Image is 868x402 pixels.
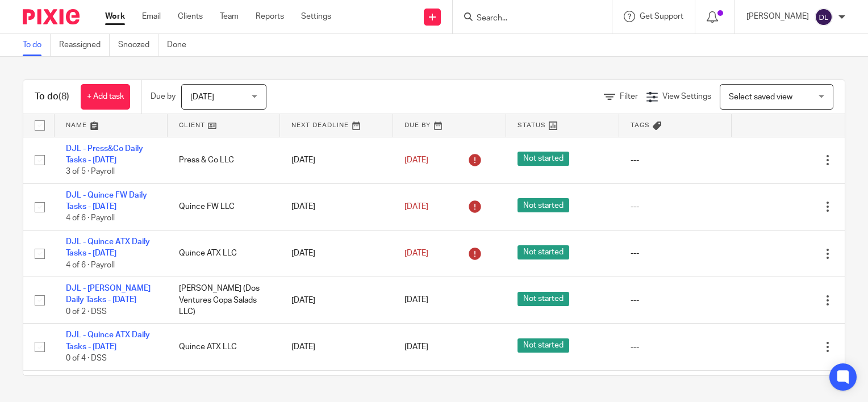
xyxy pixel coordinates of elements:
[66,215,115,223] span: 4 of 6 · Payroll
[256,11,284,22] a: Reports
[631,122,650,128] span: Tags
[640,12,683,20] span: Get Support
[66,167,115,175] span: 3 of 5 · Payroll
[23,34,51,56] a: To do
[66,145,143,164] a: DJL - Press&Co Daily Tasks - [DATE]
[301,11,331,22] a: Settings
[23,9,80,24] img: Pixie
[151,91,176,102] p: Due by
[66,354,107,362] span: 0 of 4 · DSS
[729,93,792,101] span: Select saved view
[66,308,107,316] span: 0 of 2 · DSS
[280,230,393,277] td: [DATE]
[620,93,638,101] span: Filter
[168,277,281,324] td: [PERSON_NAME] (Dos Ventures Copa Salads LLC)
[168,137,281,183] td: Press & Co LLC
[105,11,125,22] a: Work
[518,245,569,259] span: Not started
[59,34,110,56] a: Reassigned
[404,203,428,211] span: [DATE]
[518,198,569,212] span: Not started
[518,152,569,166] span: Not started
[118,34,158,56] a: Snoozed
[631,201,721,212] div: ---
[142,11,161,22] a: Email
[168,230,281,277] td: Quince ATX LLC
[815,8,833,26] img: svg%3E
[66,238,150,257] a: DJL - Quince ATX Daily Tasks - [DATE]
[190,93,214,101] span: [DATE]
[178,11,203,22] a: Clients
[475,14,578,24] input: Search
[404,296,428,304] span: [DATE]
[662,93,711,101] span: View Settings
[280,277,393,324] td: [DATE]
[404,249,428,257] span: [DATE]
[746,11,809,22] p: [PERSON_NAME]
[518,338,569,353] span: Not started
[518,292,569,306] span: Not started
[66,261,115,269] span: 4 of 6 · Payroll
[81,84,130,110] a: + Add task
[168,324,281,370] td: Quince ATX LLC
[631,154,721,166] div: ---
[404,156,428,164] span: [DATE]
[631,248,721,259] div: ---
[631,295,721,306] div: ---
[59,92,69,101] span: (8)
[404,343,428,351] span: [DATE]
[66,191,147,211] a: DJL - Quince FW Daily Tasks - [DATE]
[631,341,721,353] div: ---
[35,91,69,103] h1: To do
[280,183,393,230] td: [DATE]
[280,137,393,183] td: [DATE]
[66,284,151,304] a: DJL - [PERSON_NAME] Daily Tasks - [DATE]
[280,324,393,370] td: [DATE]
[167,34,195,56] a: Done
[168,183,281,230] td: Quince FW LLC
[220,11,239,22] a: Team
[66,331,150,350] a: DJL - Quince ATX Daily Tasks - [DATE]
